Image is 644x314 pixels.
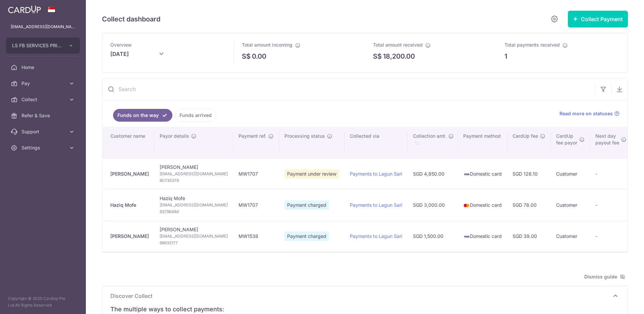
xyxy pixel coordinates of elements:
[160,133,189,139] span: Payor details
[279,127,344,158] th: Processing status
[504,42,560,48] span: Total payments received
[110,171,149,177] div: [PERSON_NAME]
[350,202,402,208] a: Payments to Lagun Sari
[408,127,458,158] th: Collection amt. : activate to sort column ascending
[590,221,632,252] td: -
[590,127,632,158] th: Next daypayout fee
[113,109,172,122] a: Funds on the way
[458,158,507,189] td: Domestic card
[160,171,228,177] span: [EMAIL_ADDRESS][DOMAIN_NAME]
[8,5,41,13] img: CardUp
[350,233,402,239] a: Payments to Lagun Sari
[102,78,595,100] input: Search
[507,158,551,189] td: SGD 126.10
[233,127,279,158] th: Payment ref.
[160,233,228,240] span: [EMAIL_ADDRESS][DOMAIN_NAME]
[350,171,402,177] a: Payments to Lagun Sari
[160,240,228,246] span: 98632177
[568,11,628,27] button: Collect Payment
[559,110,620,117] a: Read more on statuses
[584,273,625,281] span: Dismiss guide
[102,127,154,158] th: Customer name
[559,110,613,117] span: Read more on statuses
[233,158,279,189] td: MW1707
[408,158,458,189] td: SGD 4,850.00
[507,221,551,252] td: SGD 39.00
[383,51,415,61] p: 18,200.00
[595,133,619,146] span: Next day payout fee
[21,128,66,135] span: Support
[408,189,458,221] td: SGD 3,000.00
[154,127,233,158] th: Payor details
[556,133,577,146] span: CardUp fee payor
[463,233,470,240] img: visa-sm-192604c4577d2d35970c8ed26b86981c2741ebd56154ab54ad91a526f0f24972.png
[551,127,590,158] th: CardUpfee payor
[284,133,325,139] span: Processing status
[507,127,551,158] th: CardUp fee
[110,233,149,240] div: [PERSON_NAME]
[408,221,458,252] td: SGD 1,500.00
[154,158,233,189] td: [PERSON_NAME]
[344,127,408,158] th: Collected via
[513,133,538,139] span: CardUp fee
[110,305,620,313] div: The multiple ways to collect payments:
[233,189,279,221] td: MW1707
[373,42,423,48] span: Total amount received
[458,127,507,158] th: Payment method
[21,80,66,87] span: Pay
[284,169,339,179] span: Payment under review
[242,51,251,61] span: S$
[21,64,66,71] span: Home
[284,232,329,241] span: Payment charged
[160,202,228,208] span: [EMAIL_ADDRESS][DOMAIN_NAME]
[601,294,637,311] iframe: Opens a widget where you can find more information
[154,221,233,252] td: [PERSON_NAME]
[238,133,266,139] span: Payment ref.
[233,221,279,252] td: MW1538
[252,51,266,61] p: 0.00
[160,208,228,215] span: 93796484
[110,292,620,300] p: Discover Collect
[110,42,132,48] span: Overview
[458,189,507,221] td: Domestic card
[590,158,632,189] td: -
[110,292,611,300] span: Discover Collect
[110,202,149,208] div: Haziq Mofe
[242,42,292,48] span: Total amount incoming
[154,189,233,221] td: Haziq Mofe
[551,189,590,221] td: Customer
[6,38,80,54] button: LS FB SERVICES PRIVATE LIMITED
[175,109,216,122] a: Funds arrived
[551,221,590,252] td: Customer
[21,96,66,103] span: Collect
[21,112,66,119] span: Refer & Save
[463,171,470,178] img: visa-sm-192604c4577d2d35970c8ed26b86981c2741ebd56154ab54ad91a526f0f24972.png
[590,189,632,221] td: -
[551,158,590,189] td: Customer
[12,42,62,49] span: LS FB SERVICES PRIVATE LIMITED
[373,51,382,61] span: S$
[160,177,228,184] span: 80735379
[507,189,551,221] td: SGD 78.00
[284,200,329,210] span: Payment charged
[504,51,507,61] p: 1
[21,144,66,151] span: Settings
[102,14,160,24] h5: Collect dashboard
[463,202,470,209] img: mastercard-sm-87a3fd1e0bddd137fecb07648320f44c262e2538e7db6024463105ddbc961eb2.png
[413,133,446,139] span: Collection amt.
[11,23,75,30] p: [EMAIL_ADDRESS][DOMAIN_NAME]
[458,221,507,252] td: Domestic card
